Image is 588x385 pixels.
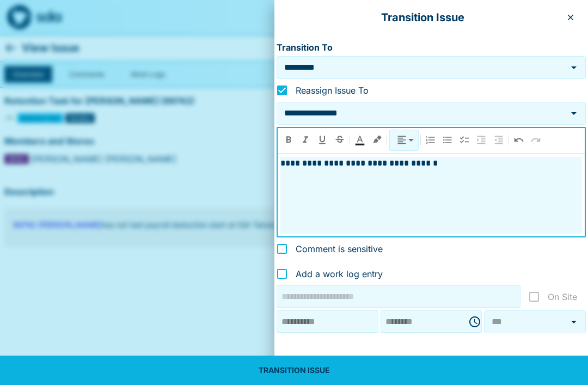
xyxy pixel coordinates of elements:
button: Open [566,106,581,121]
label: Transition To [277,41,586,54]
span: On Site [548,290,577,303]
input: Choose date, selected date is 11 Oct 2025 [279,313,376,330]
div: Text alignments [389,130,419,151]
span: Comment is sensitive [296,242,383,255]
p: Transition Issue [283,9,562,26]
span: Reassign Issue To [296,84,369,97]
span: Add a work log entry [296,267,383,280]
button: Open [566,60,581,75]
